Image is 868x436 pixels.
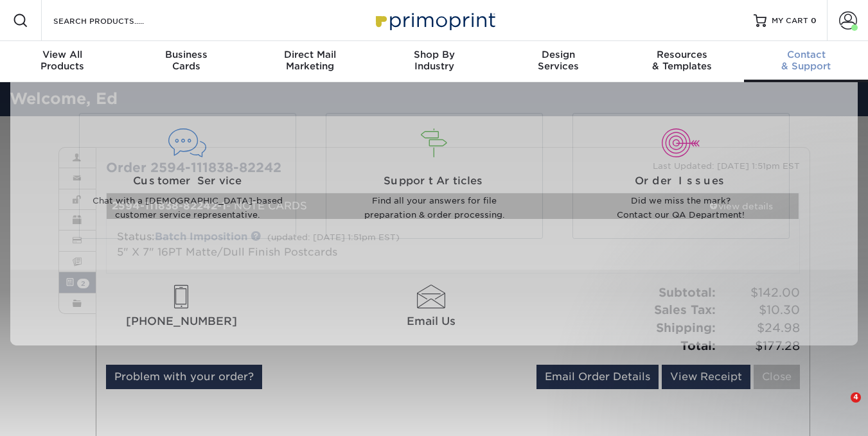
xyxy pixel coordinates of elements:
a: Order Issues Did we miss the mark? Contact our QA Department! [567,113,795,239]
div: Cards [124,49,248,72]
span: Business [124,49,248,60]
span: Customer Service [89,173,286,189]
a: Customer Service Chat with a [DEMOGRAPHIC_DATA]-based customer service representative. [74,113,301,239]
span: Shop By [372,49,496,60]
div: & Templates [620,49,744,72]
span: MY CART [772,15,808,26]
span: 4 [851,392,861,403]
div: Industry [372,49,496,72]
a: Support Articles Find all your answers for file preparation & order processing. [321,113,548,239]
span: Direct Mail [248,49,372,60]
span: Support Articles [336,173,533,189]
a: Direct MailMarketing [248,41,372,82]
a: [PHONE_NUMBER] [59,285,304,330]
a: Resources& Templates [620,41,744,82]
img: Primoprint [370,6,499,34]
div: & Support [744,49,868,72]
div: Services [496,49,620,72]
p: Chat with a [DEMOGRAPHIC_DATA]-based customer service representative. [89,194,286,223]
a: Contact& Support [744,41,868,82]
span: Order Issues [583,173,779,189]
a: Shop ByIndustry [372,41,496,82]
span: Design [496,49,620,60]
input: SEARCH PRODUCTS..... [52,13,177,28]
a: DesignServices [496,41,620,82]
p: Find all your answers for file preparation & order processing. [336,194,533,223]
span: Contact [744,49,868,60]
iframe: Intercom live chat [824,392,855,423]
a: Email Us [309,285,554,330]
span: 0 [811,16,817,25]
span: Email Us [309,313,554,329]
span: [PHONE_NUMBER] [59,313,304,329]
p: Did we miss the mark? Contact our QA Department! [583,194,779,223]
div: Marketing [248,49,372,72]
a: BusinessCards [124,41,248,82]
span: Resources [620,49,744,60]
